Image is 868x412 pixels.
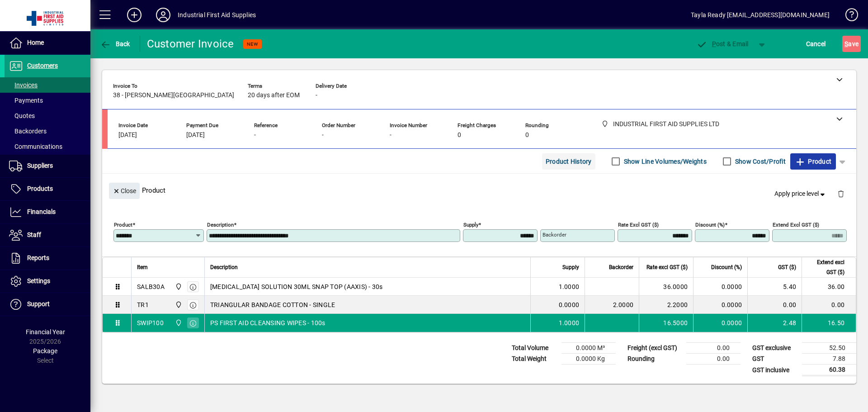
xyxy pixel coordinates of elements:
[559,282,580,291] span: 1.0000
[774,189,827,199] span: Apply price level
[733,157,786,166] label: Show Cost/Profit
[623,343,686,354] td: Freight (excl GST)
[645,282,688,291] div: 36.0000
[542,153,595,170] button: Product History
[686,354,741,365] td: 0.00
[27,300,50,308] span: Support
[5,123,90,139] a: Backorders
[9,143,62,150] span: Communications
[561,343,616,354] td: 0.0000 M³
[5,32,90,54] a: Home
[525,132,529,139] span: 0
[5,201,90,223] a: Financials
[692,36,753,52] button: Post & Email
[9,97,43,104] span: Payments
[27,208,56,215] span: Financials
[27,185,53,192] span: Products
[137,262,148,272] span: Item
[507,354,561,365] td: Total Weight
[107,186,142,194] app-page-header-button: Close
[778,262,796,272] span: GST ($)
[5,247,90,270] a: Reports
[149,7,178,23] button: Profile
[100,40,130,47] span: Back
[839,2,857,31] a: Knowledge Base
[27,62,58,69] span: Customers
[613,300,634,309] span: 2.0000
[693,296,747,314] td: 0.0000
[316,92,317,99] span: -
[691,8,830,22] div: Tayla Ready [EMAIL_ADDRESS][DOMAIN_NAME]
[173,318,183,328] span: INDUSTRIAL FIRST AID SUPPLIES LTD
[830,189,852,198] app-page-header-button: Delete
[693,314,747,332] td: 0.0000
[109,183,140,199] button: Close
[210,262,238,272] span: Description
[113,184,136,199] span: Close
[114,222,132,228] mat-label: Product
[712,40,716,47] span: P
[5,178,90,200] a: Products
[748,365,802,376] td: GST inclusive
[5,93,90,108] a: Payments
[5,139,90,154] a: Communications
[210,318,325,327] span: PS FIRST AID CLEANSING WIPES - 100s
[27,277,50,284] span: Settings
[210,282,383,291] span: [MEDICAL_DATA] SOLUTION 30ML SNAP TOP (AAXIS) - 30s
[247,41,258,47] span: NEW
[33,347,57,355] span: Package
[696,40,749,47] span: ost & Email
[695,222,725,228] mat-label: Discount (%)
[27,162,53,169] span: Suppliers
[9,112,35,119] span: Quotes
[802,314,856,332] td: 16.50
[27,231,41,238] span: Staff
[623,354,686,365] td: Rounding
[807,257,844,277] span: Extend excl GST ($)
[844,40,848,47] span: S
[207,222,234,228] mat-label: Description
[686,343,741,354] td: 0.00
[147,37,234,51] div: Customer Invoice
[5,155,90,177] a: Suppliers
[802,278,856,296] td: 36.00
[802,354,856,365] td: 7.88
[137,318,164,327] div: SWIP100
[645,318,688,327] div: 16.5000
[748,354,802,365] td: GST
[5,224,90,246] a: Staff
[118,132,137,139] span: [DATE]
[186,132,205,139] span: [DATE]
[844,37,859,51] span: ave
[178,8,256,22] div: Industrial First Aid Supplies
[173,282,183,292] span: INDUSTRIAL FIRST AID SUPPLIES LTD
[9,128,47,135] span: Backorders
[804,36,828,52] button: Cancel
[173,300,183,310] span: INDUSTRIAL FIRST AID SUPPLIES LTD
[90,36,140,52] app-page-header-button: Back
[711,262,742,272] span: Discount (%)
[248,92,300,99] span: 20 days after EOM
[559,300,580,309] span: 0.0000
[830,183,852,204] button: Delete
[113,92,234,99] span: 38 - [PERSON_NAME][GEOGRAPHIC_DATA]
[254,132,256,139] span: -
[390,132,392,139] span: -
[795,154,831,169] span: Product
[802,343,856,354] td: 52.50
[773,222,819,228] mat-label: Extend excl GST ($)
[542,232,566,238] mat-label: Backorder
[806,37,826,51] span: Cancel
[561,354,616,365] td: 0.0000 Kg
[771,186,830,202] button: Apply price level
[507,343,561,354] td: Total Volume
[609,262,633,272] span: Backorder
[802,296,856,314] td: 0.00
[748,343,802,354] td: GST exclusive
[618,222,659,228] mat-label: Rate excl GST ($)
[693,278,747,296] td: 0.0000
[27,254,49,261] span: Reports
[562,262,579,272] span: Supply
[842,36,861,52] button: Save
[5,77,90,93] a: Invoices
